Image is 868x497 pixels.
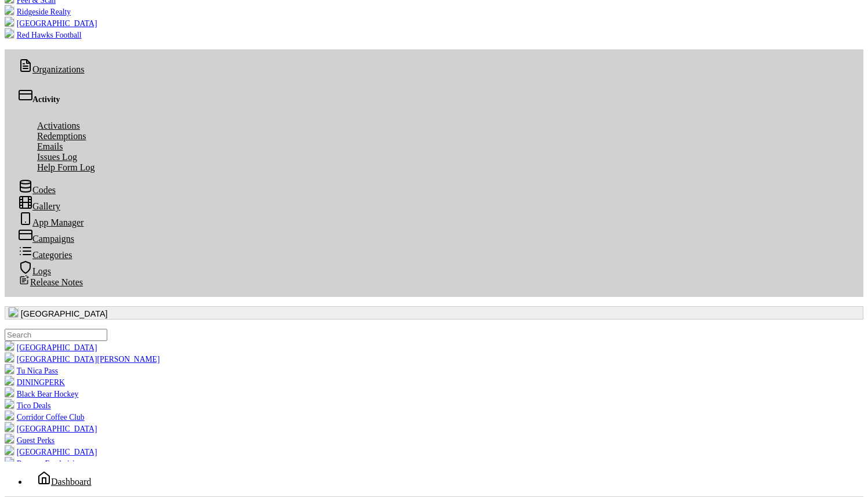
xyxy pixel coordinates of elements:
img: 8mwdIaqQ57Gxce0ZYLDdt4cfPpXx8QwJjnoSsc4c.png [5,387,14,397]
img: 47e4GQXcRwEyAopLUql7uJl1j56dh6AIYZC79JbN.png [5,364,14,373]
a: Guest Perks [5,436,55,445]
a: Ridgeside Realty [5,8,71,16]
a: Help Form Log [28,161,104,174]
a: Activations [28,119,89,132]
a: Emails [28,140,72,153]
a: Organizations [9,63,93,76]
img: 65Ub9Kbg6EKkVtfooX73hwGGlFbexxHlnpgbdEJ1.png [5,399,14,408]
img: mQPUoQxfIUcZGVjFKDSEKbT27olGNZVpZjUgqHNS.png [5,353,14,362]
a: Release Notes [9,275,92,289]
img: K4l2YXTIjFACqk0KWxAYWeegfTH760UHSb81tAwr.png [5,457,14,466]
a: [GEOGRAPHIC_DATA] [5,425,97,433]
a: Renown Fundraising [5,459,82,468]
img: 6qBkrh2eejXCvwZeVufD6go3Uq64XlMHrWU4p7zb.png [5,445,14,455]
a: [GEOGRAPHIC_DATA] [5,19,97,28]
a: Codes [9,183,65,197]
img: tkJrFNJtkYdINYgDz5NKXeljSIEE1dFH4lXLzz2S.png [5,434,14,443]
a: Categories [9,248,81,262]
a: App Manager [9,216,93,229]
a: Red Hawks Football [5,31,82,39]
a: Black Bear Hockey [5,390,78,398]
a: Logs [9,264,60,278]
a: Redemptions [28,129,95,143]
a: Campaigns [9,232,83,245]
a: [GEOGRAPHIC_DATA] [5,343,97,352]
img: l9qMkhaEtrtl2KSmeQmIMMuo0MWM2yK13Spz7TvA.png [5,411,14,420]
a: Tico Deals [5,401,51,410]
a: [GEOGRAPHIC_DATA] [5,448,97,456]
img: 0SBPtshqTvrgEtdEgrWk70gKnUHZpYRm94MZ5hDb.png [5,341,14,350]
a: Issues Log [28,150,86,164]
div: Activity [19,88,849,104]
img: mqtmdW2lgt3F7IVbFvpqGuNrUBzchY4PLaWToHMU.png [5,5,14,14]
a: Gallery [9,199,70,213]
img: B4TTOcektNnJKTnx2IcbGdeHDbTXjfJiwl6FNTjm.png [5,28,14,38]
a: Corridor Coffee Club [5,413,85,422]
img: hvStDAXTQetlbtk3PNAXwGlwD7WEZXonuVeW2rdL.png [5,376,14,385]
button: [GEOGRAPHIC_DATA] [5,306,863,320]
img: LcHXC8OmAasj0nmL6Id6sMYcOaX2uzQAQ5e8h748.png [5,17,14,26]
a: Dashboard [28,475,100,488]
a: Tu Nica Pass [5,367,58,375]
a: [GEOGRAPHIC_DATA][PERSON_NAME] [5,355,159,364]
input: .form-control-sm [5,329,107,341]
img: 0SBPtshqTvrgEtdEgrWk70gKnUHZpYRm94MZ5hDb.png [9,307,18,317]
ul: [GEOGRAPHIC_DATA] [5,329,863,462]
img: 5ywTDdZapyxoEde0k2HeV1po7LOSCqTTesrRKvPe.png [5,422,14,431]
a: DININGPERK [5,378,65,387]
